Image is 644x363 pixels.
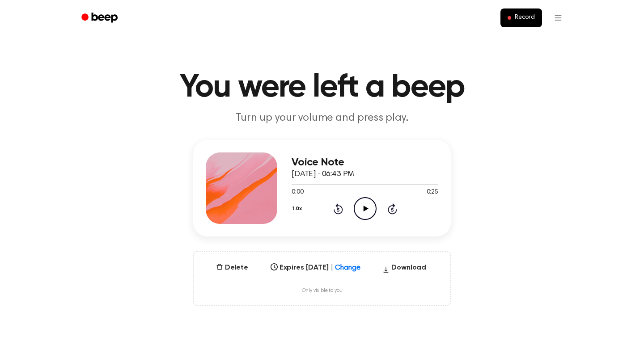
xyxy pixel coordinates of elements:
[292,201,305,216] button: 1.0x
[292,156,438,169] h3: Voice Note
[515,14,535,22] span: Record
[75,9,126,27] a: Beep
[292,170,354,178] span: [DATE] · 06:43 PM
[547,7,569,29] button: Open menu
[427,188,438,197] span: 0:25
[93,72,551,104] h1: You were left a beep
[302,287,343,294] span: Only visible to you
[500,8,542,27] button: Record
[150,111,494,126] p: Turn up your volume and press play.
[379,262,430,277] button: Download
[212,262,252,273] button: Delete
[292,188,303,197] span: 0:00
